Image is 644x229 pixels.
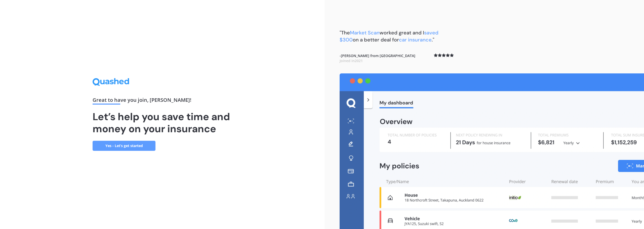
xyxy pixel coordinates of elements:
[340,29,438,43] span: saved $300
[93,98,232,105] div: Great to have you join , [PERSON_NAME] !
[340,58,363,63] span: Joined in 2021
[93,141,155,151] a: Yes - Let’s get started
[340,29,438,43] b: "The worked great and I on a better deal for ."
[399,36,432,43] span: car insurance
[93,111,232,135] h1: Let’s help you save time and money on your insurance
[340,73,644,229] img: dashboard.webp
[350,29,380,36] span: Market Scan
[340,53,415,63] b: - [PERSON_NAME] from [GEOGRAPHIC_DATA]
